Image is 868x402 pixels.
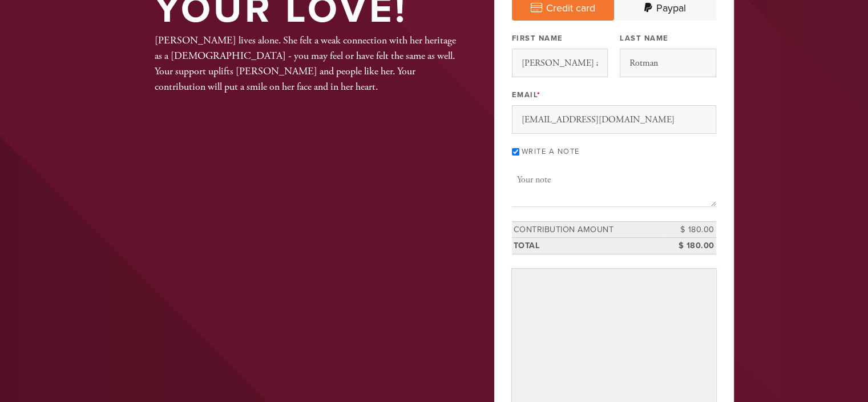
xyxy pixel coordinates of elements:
[155,33,457,94] div: [PERSON_NAME] lives alone. She felt a weak connection with her heritage as a [DEMOGRAPHIC_DATA] -...
[512,33,563,43] label: First Name
[665,238,716,254] td: $ 180.00
[665,221,716,238] td: $ 180.00
[522,147,580,156] label: Write a note
[512,90,541,100] label: Email
[512,238,665,254] td: Total
[537,90,541,99] span: This field is required.
[620,33,669,43] label: Last Name
[512,221,665,238] td: Contribution Amount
